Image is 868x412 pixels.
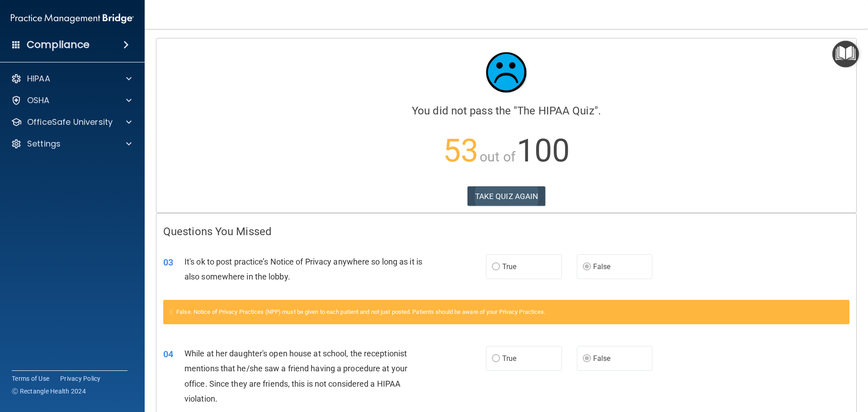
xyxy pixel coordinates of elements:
[443,132,478,169] span: 53
[517,132,570,169] span: 100
[11,138,132,149] a: Settings
[184,349,407,403] span: While at her daughter's open house at school, the receptionist mentions that he/she saw a friend ...
[27,73,50,84] p: HIPAA
[593,354,611,363] span: False
[163,349,173,360] span: 04
[27,138,61,149] p: Settings
[60,374,101,383] a: Privacy Policy
[27,117,113,128] p: OfficeSafe University
[12,387,86,396] span: Ⓒ Rectangle Health 2024
[27,38,90,51] h4: Compliance
[502,262,516,271] span: True
[832,41,859,67] button: Open Resource Center
[163,257,173,268] span: 03
[11,9,134,28] img: PMB logo
[593,262,611,271] span: False
[12,374,49,383] a: Terms of Use
[492,264,500,270] input: True
[480,149,515,165] span: out of
[163,105,849,117] h4: You did not pass the " ".
[184,257,422,281] span: It's ok to post practice’s Notice of Privacy anywhere so long as it is also somewhere in the lobby.
[479,45,533,99] img: sad_face.ecc698e2.jpg
[27,95,50,106] p: OSHA
[823,350,857,384] iframe: Drift Widget Chat Controller
[583,264,591,270] input: False
[176,308,545,315] span: False. Notice of Privacy Practices (NPP) must be given to each patient and not just posted. Patie...
[583,355,591,362] input: False
[492,355,500,362] input: True
[11,73,132,84] a: HIPAA
[467,186,546,206] button: TAKE QUIZ AGAIN
[163,226,849,237] h4: Questions You Missed
[11,117,132,128] a: OfficeSafe University
[517,104,594,117] span: The HIPAA Quiz
[502,354,516,363] span: True
[11,95,132,106] a: OSHA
